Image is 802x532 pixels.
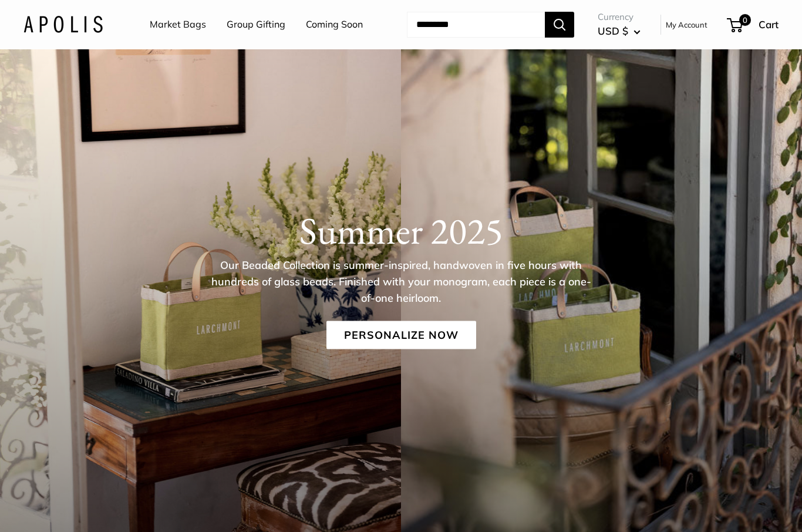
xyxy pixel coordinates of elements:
[306,16,363,33] a: Coming Soon
[210,257,592,306] p: Our Beaded Collection is summer-inspired, handwoven in five hours with hundreds of glass beads. F...
[407,12,545,38] input: Search...
[23,208,779,252] h1: Summer 2025
[739,14,751,26] span: 0
[666,18,707,32] a: My Account
[150,16,206,33] a: Market Bags
[326,321,476,349] a: Personalize Now
[227,16,285,33] a: Group Gifting
[545,12,574,38] button: Search
[23,16,103,33] img: Apolis
[728,15,779,34] a: 0 Cart
[598,25,628,37] span: USD $
[598,22,641,41] button: USD $
[598,9,641,25] span: Currency
[759,18,779,31] span: Cart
